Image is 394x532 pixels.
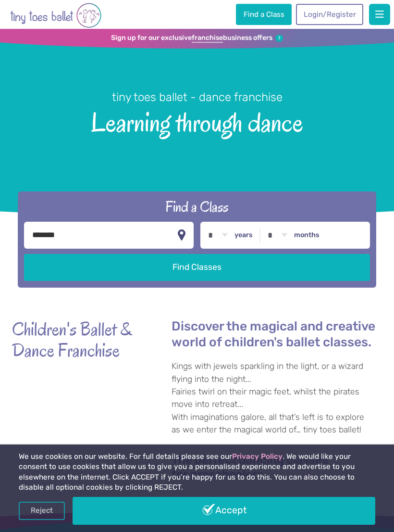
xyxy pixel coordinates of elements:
[234,231,253,240] label: years
[19,452,376,493] p: We use cookies on our website. For full details please see our . We would like your consent to us...
[10,2,101,29] img: tiny toes ballet
[24,254,370,281] button: Find Classes
[294,231,320,240] label: months
[12,318,147,361] strong: Children's Ballet & Dance Franchise
[112,90,283,104] small: tiny toes ballet - dance franchise
[111,34,283,43] a: Sign up for our exclusivefranchisebusiness offers
[236,4,292,25] a: Find a Class
[192,34,223,43] strong: franchise
[172,360,382,436] p: Kings with jewels sparkling in the light, or a wizard flying into the night... Fairies twirl on t...
[232,452,283,461] a: Privacy Policy
[73,497,376,525] a: Accept
[172,318,382,350] h2: Discover the magical and creative world of children's ballet classes.
[296,4,363,25] a: Login/Register
[14,105,380,137] span: Learning through dance
[19,502,65,520] a: Reject
[24,197,370,216] h2: Find a Class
